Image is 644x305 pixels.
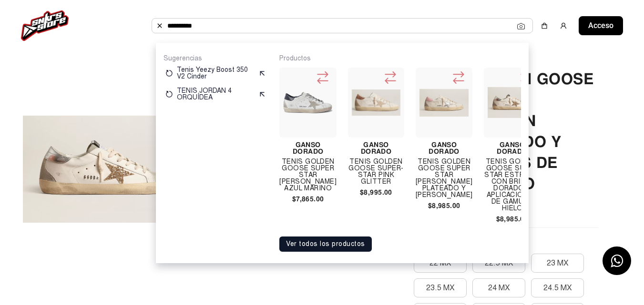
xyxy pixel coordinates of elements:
[156,22,164,30] img: Buscar
[426,283,455,293] font: 23.5 MX
[414,278,467,297] button: 23.5 MX
[541,22,548,30] img: compras
[286,240,365,248] font: Ver todos los productos
[352,89,400,116] img: Tenis Golden Goose Super-star Pink Glitter
[429,258,451,268] font: 22 MX
[531,254,584,273] button: 23 MX
[416,157,472,199] font: TENIS GOLDEN GOOSE SUPER STAR [PERSON_NAME] PLATEADO Y [PERSON_NAME]
[279,54,311,62] font: Productos
[258,90,266,98] img: suggest.svg
[279,157,336,192] font: Tenis Golden Goose Super Star [PERSON_NAME] Azul Marino
[547,258,569,268] font: 23 MX
[472,254,525,273] button: 22.5 MX
[531,278,584,297] button: 24.5 MX
[517,22,525,30] img: Cámara
[177,87,232,101] font: TENIS JORDAN 4 ORQUÍDEA
[164,54,202,62] font: Sugerencias
[165,69,173,77] img: restart.svg
[588,21,613,30] font: Acceso
[279,236,372,252] button: Ver todos los productos
[543,283,572,293] font: 24.5 MX
[428,201,460,210] font: $8,985.00
[258,69,266,77] img: suggest.svg
[488,283,510,293] font: 24 MX
[496,215,529,223] font: $8,985.00
[361,140,392,156] font: Ganso dorado
[429,140,460,156] font: Ganso dorado
[484,157,540,212] font: TENIS GOLDEN GOOSE SUPER STAR ESTRELLA CON BRILLO DORADO Y APLICACIONES DE GAMUZA HIELO
[485,258,513,268] font: 22.5 MX
[360,188,392,197] font: $8,995.00
[488,87,536,118] img: TENIS GOLDEN GOOSE SUPER STAR ESTRELLA CON BRILLO DORADO Y APLICACIONES DE GAMUZA HIELO
[414,254,467,273] button: 22 MX
[292,195,324,203] font: $7,865.00
[283,85,332,120] img: Tenis Golden Goose Super Star Blanco Azul Marino
[419,89,469,117] img: TENIS GOLDEN GOOSE SUPER STAR ESTRELLA DE CUERO PLATEADO Y TALÓN ROSA
[165,90,173,98] img: restart.svg
[472,278,525,297] button: 24 MX
[177,66,248,80] font: Tenis Yeezy Boost 350 V2 Cinder
[21,10,69,41] img: logo
[497,140,528,156] font: Ganso dorado
[293,140,324,156] font: Ganso dorado
[348,157,403,186] font: Tenis Golden Goose Super-star Pink Glitter
[560,22,567,30] img: usuario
